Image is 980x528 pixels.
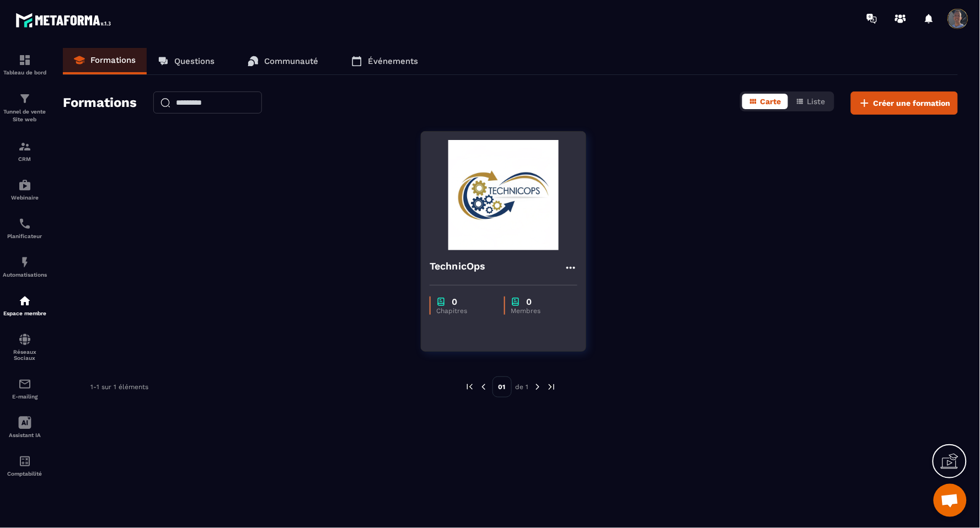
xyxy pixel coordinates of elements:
p: CRM [3,156,47,162]
img: next [533,382,543,392]
p: Réseaux Sociaux [3,349,47,361]
p: Planificateur [3,233,47,239]
a: formationformationTunnel de vente Site web [3,84,47,132]
p: de 1 [516,382,529,391]
span: Créer une formation [874,98,951,109]
p: Communauté [264,56,318,66]
p: Événements [368,56,418,66]
a: automationsautomationsEspace membre [3,286,47,325]
a: Assistant IA [3,408,47,446]
img: automations [18,294,31,308]
a: automationsautomationsWebinaire [3,170,47,209]
img: email [18,378,31,391]
a: Communauté [237,48,329,74]
p: Automatisations [3,272,47,278]
a: emailemailE-mailing [3,369,47,408]
img: formation [18,140,31,153]
img: formation [18,92,31,105]
a: Questions [147,48,226,74]
a: schedulerschedulerPlanificateur [3,209,47,247]
img: automations [18,179,31,192]
img: chapter [436,297,446,307]
p: 1-1 sur 1 éléments [90,383,148,391]
p: Membres [511,307,566,315]
button: Liste [789,94,832,109]
img: chapter [511,297,521,307]
div: Ouvrir le chat [934,484,967,517]
p: Tunnel de vente Site web [3,108,47,123]
span: Carte [761,97,781,106]
a: social-networksocial-networkRéseaux Sociaux [3,325,47,369]
img: automations [18,256,31,269]
a: automationsautomationsAutomatisations [3,247,47,286]
a: formation-backgroundTechnicOpschapter0Chapitreschapter0Membres [421,131,600,365]
h4: TechnicOps [430,258,486,274]
img: prev [479,382,489,392]
p: Questions [174,56,215,66]
img: scheduler [18,217,31,230]
img: formation-background [430,140,577,250]
p: Espace membre [3,310,47,316]
button: Créer une formation [851,91,958,115]
p: Tableau de bord [3,69,47,76]
img: social-network [18,333,31,346]
img: logo [15,10,115,30]
p: Formations [90,55,136,65]
img: formation [18,53,31,67]
a: Formations [63,48,147,74]
p: Assistant IA [3,432,47,438]
a: formationformationTableau de bord [3,45,47,84]
p: 0 [452,297,457,307]
h2: Formations [63,91,137,115]
a: accountantaccountantComptabilité [3,446,47,485]
p: Chapitres [436,307,493,315]
span: Liste [807,97,826,106]
p: Webinaire [3,195,47,201]
p: 0 [526,297,532,307]
img: accountant [18,455,31,468]
p: 01 [492,376,512,397]
button: Carte [742,94,788,109]
img: next [547,382,556,392]
p: E-mailing [3,394,47,400]
p: Comptabilité [3,471,47,477]
a: formationformationCRM [3,132,47,170]
a: Événements [340,48,429,74]
img: prev [465,382,475,392]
